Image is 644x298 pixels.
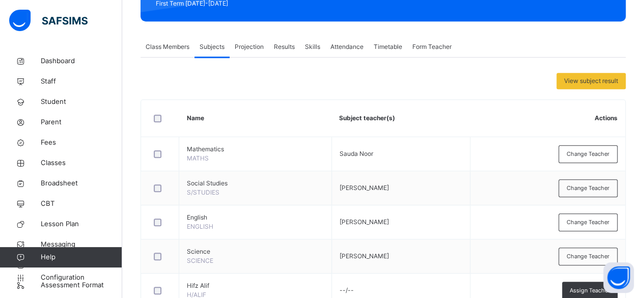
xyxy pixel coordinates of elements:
span: Lesson Plan [41,219,122,229]
span: CBT [41,199,122,209]
span: Messaging [41,239,122,250]
span: Hifz Alif [187,281,324,290]
span: S/STUDIES [187,188,219,196]
th: Actions [470,100,625,137]
span: Assign Teacher [570,286,610,295]
span: Science [187,247,324,256]
span: [PERSON_NAME] [340,252,389,260]
th: Subject teacher(s) [331,100,470,137]
span: Form Teacher [412,42,452,51]
span: [PERSON_NAME] [340,184,389,192]
span: MATHS [187,154,209,162]
span: Help [41,252,122,262]
span: Mathematics [187,145,324,154]
span: Classes [41,158,122,168]
span: Subjects [200,42,225,51]
span: Social Studies [187,179,324,188]
span: Change Teacher [567,150,609,158]
span: Timetable [374,42,402,51]
span: Staff [41,76,122,87]
span: Sauda Noor [340,150,373,157]
span: SCIENCE [187,257,213,264]
span: English [187,213,324,222]
img: safsims [9,10,88,31]
span: Dashboard [41,56,122,66]
span: Fees [41,138,122,148]
span: [PERSON_NAME] [340,218,389,226]
span: View subject result [564,76,618,86]
span: Student [41,97,122,107]
span: Attendance [330,42,363,51]
span: Change Teacher [567,184,609,193]
span: Change Teacher [567,218,609,227]
span: Skills [305,42,320,51]
th: Name [179,100,332,137]
span: Broadsheet [41,178,122,188]
span: Class Members [146,42,189,51]
span: Results [274,42,295,51]
span: Parent [41,117,122,127]
span: Change Teacher [567,252,609,261]
span: Configuration [41,273,122,283]
button: Open asap [603,262,634,293]
span: ENGLISH [187,223,213,230]
span: Projection [235,42,264,51]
